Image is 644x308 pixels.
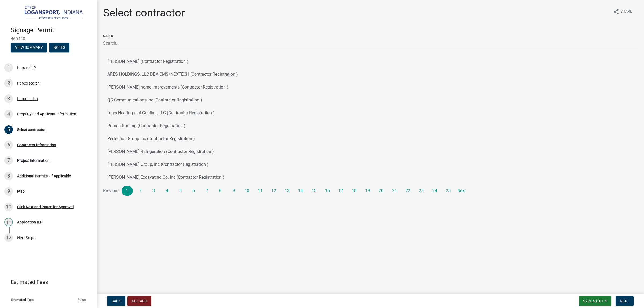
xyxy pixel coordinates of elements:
nav: Page navigation [103,186,638,196]
div: 10 [4,203,13,211]
div: Map [17,189,25,193]
a: 4 [162,186,173,196]
div: Introduction [17,97,38,101]
a: 9 [228,186,239,196]
a: 24 [429,186,440,196]
span: Share [620,9,632,15]
div: Select contractor [17,128,46,131]
button: [PERSON_NAME] Refrigeration (Contractor Registration ) [103,145,638,158]
button: Notes [49,43,69,52]
div: 4 [4,110,13,118]
wm-modal-confirm: Notes [49,46,69,50]
div: Intro to ILP [17,66,36,69]
a: 2 [135,186,146,196]
a: 23 [416,186,427,196]
span: 460440 [11,36,86,41]
button: Save & Exit [579,296,611,306]
div: Additional Permits - If Applicable [17,174,71,178]
button: [PERSON_NAME] Excavating Co. Inc (Contractor Registration ) [103,171,638,184]
button: Discard [127,296,151,306]
a: 17 [335,186,346,196]
button: Primos Roofing (Contractor Registration ) [103,119,638,132]
a: 12 [268,186,279,196]
div: 2 [4,79,13,87]
a: 21 [389,186,400,196]
div: 11 [4,218,13,226]
input: Search... [103,38,638,49]
div: Project Information [17,159,50,162]
div: 6 [4,141,13,149]
a: 6 [188,186,199,196]
div: Parcel search [17,81,40,85]
a: 18 [349,186,360,196]
i: share [613,9,619,15]
button: View Summary [11,43,47,52]
span: $0.00 [78,298,86,302]
span: Next [620,299,629,303]
button: Next [616,296,634,306]
button: Back [107,296,125,306]
a: 1 [122,186,133,196]
div: 9 [4,187,13,196]
button: [PERSON_NAME] home improvements (Contractor Registration ) [103,81,638,94]
button: [PERSON_NAME] (Contractor Registration ) [103,55,638,68]
a: 8 [215,186,226,196]
h1: Select contractor [103,6,185,19]
a: 20 [375,186,387,196]
div: 3 [4,94,13,103]
a: 13 [281,186,293,196]
button: Days Heating and Cooling, LLC (Contractor Registration ) [103,107,638,119]
a: 15 [308,186,320,196]
a: 10 [241,186,253,196]
div: 8 [4,172,13,180]
div: Contractor Information [17,143,56,147]
div: 1 [4,63,13,72]
a: 3 [148,186,159,196]
button: Perfection Group Inc (Contractor Registration ) [103,132,638,145]
div: 12 [4,233,13,242]
span: Save & Exit [583,299,604,303]
span: Estimated Total [11,298,34,302]
div: 7 [4,156,13,165]
a: 16 [322,186,333,196]
img: City of Logansport, Indiana [11,6,88,21]
button: shareShare [609,6,636,17]
a: 14 [295,186,306,196]
h4: Signage Permit [11,26,92,34]
a: Next [456,186,467,196]
div: Click Next and Pause for Approval [17,205,74,209]
a: 7 [202,186,213,196]
a: 22 [402,186,414,196]
a: 19 [362,186,373,196]
div: 5 [4,125,13,134]
span: Back [111,299,121,303]
a: 25 [442,186,454,196]
a: 5 [175,186,186,196]
div: Property and Applicant Information [17,112,76,116]
wm-modal-confirm: Summary [11,46,47,50]
a: 11 [255,186,266,196]
button: QC Communications Inc (Contractor Registration ) [103,94,638,107]
button: [PERSON_NAME] Group, Inc (Contractor Registration ) [103,158,638,171]
a: Estimated Fees [4,277,88,287]
div: Application ILP [17,220,42,224]
button: ARES HOLDINGS, LLC DBA CMS/NEXTECH (Contractor Registration ) [103,68,638,81]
